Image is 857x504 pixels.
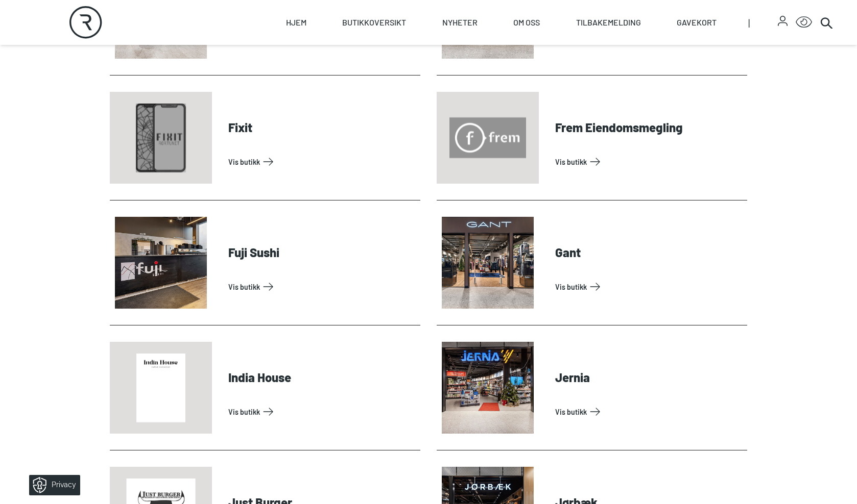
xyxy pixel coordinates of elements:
a: Vis Butikk: Jernia [555,404,743,420]
iframe: Manage Preferences [10,471,93,499]
a: Vis Butikk: India House [228,404,416,420]
a: Vis Butikk: Frem Eiendomsmegling [555,154,743,170]
a: Vis Butikk: Fuji Sushi [228,279,416,295]
a: Vis Butikk: Eurosko [555,29,743,45]
button: Open Accessibility Menu [796,14,812,31]
a: Vis Butikk: Gant [555,279,743,295]
a: Vis Butikk: Fixit [228,154,416,170]
a: Vis Butikk: Dressmann [228,29,416,45]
